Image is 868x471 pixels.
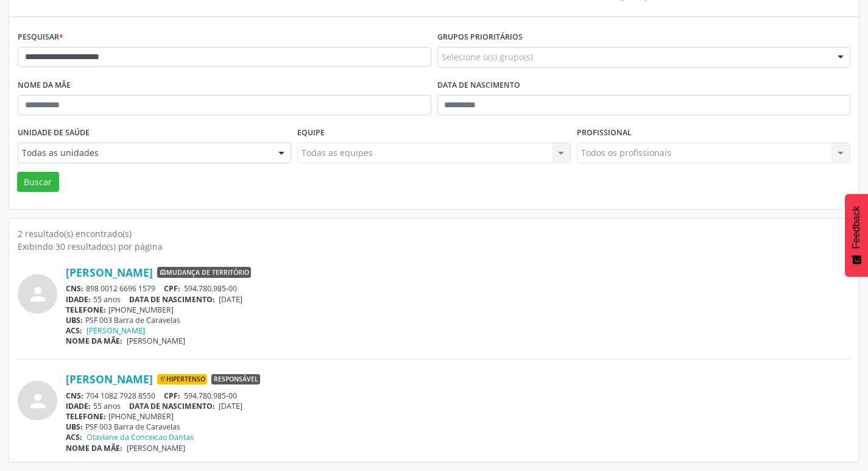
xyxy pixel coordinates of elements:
[22,147,266,159] span: Todas as unidades
[86,432,194,442] a: Otaviane da Conceicao Dantas
[66,315,850,325] div: PSF 003 Barra de Caravelas
[129,401,215,411] span: DATA DE NASCIMENTO:
[66,372,153,386] a: [PERSON_NAME]
[66,391,83,401] span: CNS:
[211,374,260,385] span: Responsável
[66,294,850,305] div: 55 anos
[66,305,106,315] span: TELEFONE:
[27,283,49,305] i: person
[86,325,145,336] a: [PERSON_NAME]
[18,28,63,47] label: Pesquisar
[157,267,251,278] span: Mudança de território
[66,432,82,442] span: ACS:
[66,283,83,294] span: CNS:
[127,336,185,346] span: [PERSON_NAME]
[66,411,850,422] div: [PHONE_NUMBER]
[129,294,215,305] span: DATA DE NASCIMENTO:
[66,266,153,279] a: [PERSON_NAME]
[18,76,71,95] label: Nome da mãe
[27,390,49,412] i: person
[851,206,862,249] span: Feedback
[66,325,82,336] span: ACS:
[442,51,533,63] span: Selecione o(s) grupo(s)
[66,305,850,315] div: [PHONE_NUMBER]
[66,411,106,422] span: TELEFONE:
[437,28,523,47] label: Grupos prioritários
[157,374,207,385] span: Hipertenso
[66,422,83,432] span: UBS:
[184,391,237,401] span: 594.780.985-00
[18,240,850,253] div: Exibindo 30 resultado(s) por página
[219,294,242,305] span: [DATE]
[66,336,122,346] span: NOME DA MÃE:
[127,443,185,453] span: [PERSON_NAME]
[577,124,632,143] label: Profissional
[66,391,850,401] div: 704 1082 7928 8550
[184,283,237,294] span: 594.780.985-00
[219,401,242,411] span: [DATE]
[66,401,91,411] span: IDADE:
[66,315,83,325] span: UBS:
[18,227,850,240] div: 2 resultado(s) encontrado(s)
[66,294,91,305] span: IDADE:
[164,391,180,401] span: CPF:
[164,283,180,294] span: CPF:
[66,443,122,453] span: NOME DA MÃE:
[18,124,90,143] label: Unidade de saúde
[297,124,325,143] label: Equipe
[66,401,850,411] div: 55 anos
[17,172,59,193] button: Buscar
[66,422,850,432] div: PSF 003 Barra de Caravelas
[845,194,868,277] button: Feedback - Mostrar pesquisa
[66,283,850,294] div: 898 0012 6696 1579
[437,76,520,95] label: Data de nascimento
